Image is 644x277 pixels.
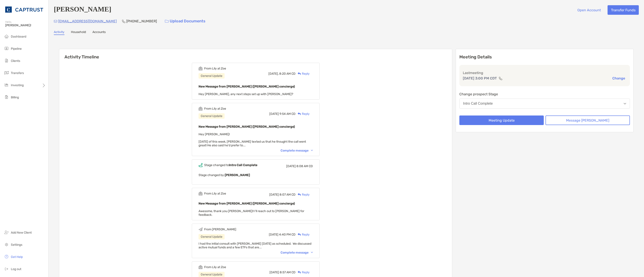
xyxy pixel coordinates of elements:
[4,34,9,39] img: dashboard icon
[199,73,225,79] div: General Update
[199,163,203,167] img: Event icon
[298,271,301,274] img: Reply icon
[545,115,630,125] button: Message [PERSON_NAME]
[574,5,604,15] button: Open Account
[298,72,301,75] img: Reply icon
[199,209,304,217] span: Awesome, thank you [PERSON_NAME]!! I'll reach out to [PERSON_NAME] for feedback.
[199,242,311,249] span: I had the initial consult with [PERSON_NAME] [DATE] as scheduled. We discussed active mutual fund...
[608,5,639,15] button: Transfer Funds
[4,82,9,87] img: investing icon
[11,47,22,51] span: Pipeline
[311,252,313,253] img: Chevron icon
[311,150,313,151] img: Chevron icon
[459,54,630,60] p: Meeting Details
[204,192,226,195] div: From Lily at Zoe
[162,16,208,26] a: Upload Documents
[54,20,57,23] img: Email Icon
[463,76,497,81] p: [DATE] 3:00 PM CDT
[199,85,295,88] b: New Message from [PERSON_NAME] ([PERSON_NAME] concierge)
[199,202,295,205] b: New Message from [PERSON_NAME] ([PERSON_NAME] concierge)
[204,67,226,70] div: From Lily at Zoe
[463,70,626,76] p: Last meeting
[4,254,9,259] img: get-help icon
[269,270,279,274] span: [DATE]
[298,233,301,236] img: Reply icon
[459,115,544,125] button: Meeting Update
[279,112,296,116] span: 9:54 AM CD
[54,30,64,35] a: Activity
[4,70,9,75] img: transfers icon
[204,107,226,110] div: From Lily at Zoe
[126,18,157,24] p: [PHONE_NUMBER]
[199,125,295,129] b: New Message from [PERSON_NAME] ([PERSON_NAME] concierge)
[59,49,452,59] h6: Activity Timeline
[298,112,301,115] img: Reply icon
[199,107,203,111] img: Event icon
[199,92,293,96] span: Hey [PERSON_NAME], any next steps set up with [PERSON_NAME]?
[499,77,503,80] img: communication type
[279,72,296,76] span: 8:20 AM CD
[199,227,203,231] img: Event icon
[204,265,226,269] div: From Lily at Zoe
[281,149,313,152] div: Complete message
[11,267,21,271] span: Log out
[225,173,250,177] b: [PERSON_NAME]
[199,113,225,119] div: General Update
[296,232,310,237] div: Reply
[459,91,630,97] p: Change prospect Stage
[269,112,279,116] span: [DATE]
[296,71,310,76] div: Reply
[11,231,32,234] span: Add New Client
[296,164,313,168] span: 8:08 AM CD
[4,46,9,51] img: pipeline icon
[5,2,43,17] img: CAPTRUST Logo
[269,193,279,196] span: [DATE]
[199,172,313,178] p: Stage changed by:
[624,103,626,104] img: Open dropdown arrow
[58,18,117,24] p: [EMAIL_ADDRESS][DOMAIN_NAME]
[279,233,296,236] span: 4:40 PM CD
[279,193,296,196] span: 8:07 AM CD
[296,112,310,116] div: Reply
[296,270,310,275] div: Reply
[611,76,626,81] button: Change
[4,94,9,100] img: billing icon
[11,243,22,247] span: Settings
[463,102,493,106] div: Intro Call Complete
[280,270,296,274] span: 8:57 AM CD
[459,99,630,109] button: Intro Call Complete
[229,163,257,167] b: Intro Call Complete
[11,255,23,259] span: Get Help
[199,265,203,269] img: Event icon
[269,233,278,236] span: [DATE]
[199,132,306,147] span: Hey [PERSON_NAME]! [DATE] of this week, [PERSON_NAME] texted us that he thought the call went gre...
[4,58,9,63] img: clients icon
[4,266,9,271] img: logout icon
[165,20,169,23] img: button icon
[199,191,203,196] img: Event icon
[71,30,86,35] a: Household
[92,30,106,35] a: Accounts
[11,35,26,38] span: Dashboard
[11,83,24,87] span: Investing
[4,230,9,235] img: add_new_client icon
[5,23,46,27] span: [PERSON_NAME]!
[11,59,20,63] span: Clients
[296,192,310,197] div: Reply
[286,164,296,168] span: [DATE]
[122,20,125,23] img: Phone Icon
[11,96,19,99] span: Billing
[11,71,24,75] span: Transfers
[204,163,257,167] div: Stage changed to
[268,72,279,76] span: [DATE],
[199,234,225,239] div: General Update
[4,242,9,247] img: settings icon
[281,251,313,254] div: Complete message
[199,66,203,71] img: Event icon
[204,228,236,231] div: From [PERSON_NAME]
[54,5,111,15] h4: [PERSON_NAME]
[298,193,301,196] img: Reply icon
